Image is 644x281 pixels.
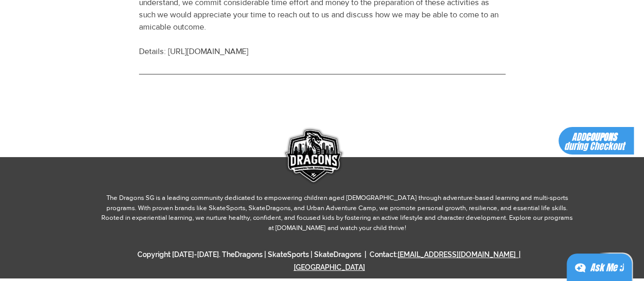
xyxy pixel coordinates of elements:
a: [EMAIL_ADDRESS][DOMAIN_NAME] | [GEOGRAPHIC_DATA] [294,250,521,271]
div: Ask Me ;) [590,261,624,275]
span: ADD during Checkout [564,131,624,153]
span: Copyright [DATE]-[DATE]. TheDragons | SkateSports | SkateDragons | Contact: [137,250,521,271]
span: The Dragons SG is a leading community dedicated to empowering children aged [DEMOGRAPHIC_DATA] th... [101,194,573,232]
img: DRAGONS LOGO BADGE SINGAPORE.png [280,124,346,190]
span: COUPONS [585,131,617,144]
